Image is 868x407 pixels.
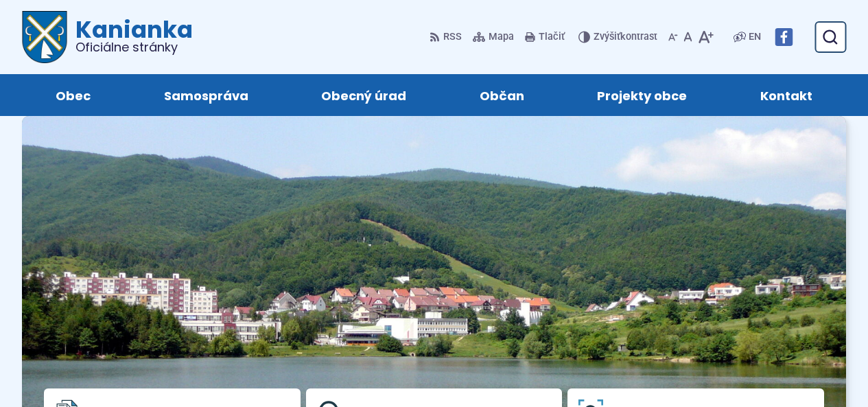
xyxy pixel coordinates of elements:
a: Občan [457,74,548,116]
a: Kontakt [738,74,836,116]
span: Obec [56,74,91,116]
a: Projekty obce [574,74,710,116]
button: Zmenšiť veľkosť písma [666,23,681,51]
span: Občan [480,74,524,116]
a: EN [746,29,764,45]
button: Nastaviť pôvodnú veľkosť písma [681,23,695,51]
span: Samospráva [164,74,248,116]
button: Tlačiť [522,23,567,51]
a: Mapa [470,23,517,51]
span: Obecný úrad [321,74,406,116]
button: Zvýšiťkontrast [578,23,660,51]
span: Zvýšiť [594,31,620,43]
img: Prejsť na domovskú stránku [22,11,67,63]
span: Tlačiť [539,32,565,43]
a: Samospráva [141,74,272,116]
img: Prejsť na Facebook stránku [775,28,793,46]
span: EN [749,29,761,45]
a: Obec [33,74,114,116]
span: kontrast [594,32,657,43]
span: Mapa [489,29,514,45]
a: Logo Kanianka, prejsť na domovskú stránku. [22,11,193,63]
a: RSS [430,23,465,51]
a: Obecný úrad [298,74,430,116]
span: Projekty obce [597,74,687,116]
button: Zväčšiť veľkosť písma [695,23,716,51]
span: RSS [443,29,462,45]
span: Oficiálne stránky [75,41,193,54]
h1: Kanianka [67,18,193,54]
span: Kontakt [760,74,812,116]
